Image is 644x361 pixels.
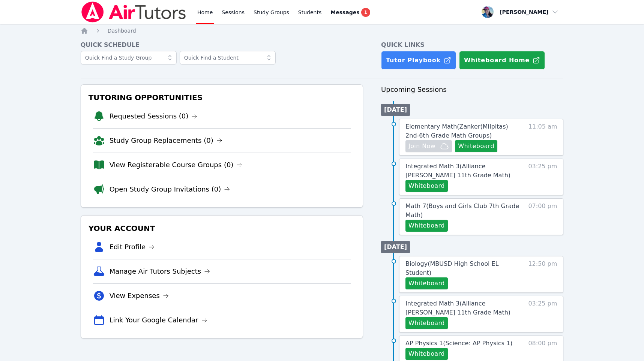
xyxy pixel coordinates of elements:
a: AP Physics 1(Science: AP Physics 1) [405,339,512,348]
a: Link Your Google Calendar [110,315,207,325]
span: Elementary Math ( Zanker(Milpitas) 2nd-6th Grade Math Groups ) [405,123,508,139]
a: Elementary Math(Zanker(Milpitas) 2nd-6th Grade Math Groups) [405,122,519,140]
a: Integrated Math 3(Alliance [PERSON_NAME] 11th Grade Math) [405,299,519,317]
button: Whiteboard [405,317,448,329]
a: Math 7(Boys and Girls Club 7th Grade Math) [405,202,519,220]
span: AP Physics 1 ( Science: AP Physics 1 ) [405,340,512,347]
button: Whiteboard [405,180,448,192]
a: View Registerable Course Groups (0) [110,160,243,170]
span: 1 [361,8,370,17]
button: Whiteboard [405,220,448,232]
a: Open Study Group Invitations (0) [110,184,230,195]
input: Quick Find a Study Group [81,51,177,64]
button: Join Now [405,140,452,152]
button: Whiteboard [405,348,448,360]
span: Dashboard [108,28,136,34]
span: Integrated Math 3 ( Alliance [PERSON_NAME] 11th Grade Math ) [405,163,510,179]
button: Whiteboard [455,140,497,152]
span: 12:50 pm [528,259,557,289]
h3: Your Account [87,222,357,235]
span: 11:05 am [528,122,557,152]
span: Math 7 ( Boys and Girls Club 7th Grade Math ) [405,202,519,219]
h3: Upcoming Sessions [381,84,563,95]
li: [DATE] [381,241,410,253]
span: 03:25 pm [528,162,557,192]
span: Join Now [408,142,435,151]
a: Study Group Replacements (0) [110,135,222,146]
h3: Tutoring Opportunities [87,91,357,104]
span: 03:25 pm [528,299,557,329]
button: Whiteboard [405,277,448,289]
li: [DATE] [381,104,410,116]
button: Whiteboard Home [459,51,545,70]
a: Edit Profile [110,242,155,252]
input: Quick Find a Student [180,51,276,64]
span: Messages [330,9,359,16]
h4: Quick Schedule [81,40,363,49]
a: Biology(MBUSD High School EL Student) [405,259,519,277]
a: Integrated Math 3(Alliance [PERSON_NAME] 11th Grade Math) [405,162,519,180]
span: Biology ( MBUSD High School EL Student ) [405,260,498,276]
a: Manage Air Tutors Subjects [110,266,210,277]
span: 08:00 pm [528,339,557,360]
nav: Breadcrumb [81,27,564,34]
span: Integrated Math 3 ( Alliance [PERSON_NAME] 11th Grade Math ) [405,300,510,316]
a: Tutor Playbook [381,51,456,70]
a: Requested Sessions (0) [110,111,198,121]
h4: Quick Links [381,40,563,49]
img: Air Tutors [81,1,187,22]
a: Dashboard [108,27,136,34]
span: 07:00 pm [528,202,557,232]
a: View Expenses [110,291,169,301]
